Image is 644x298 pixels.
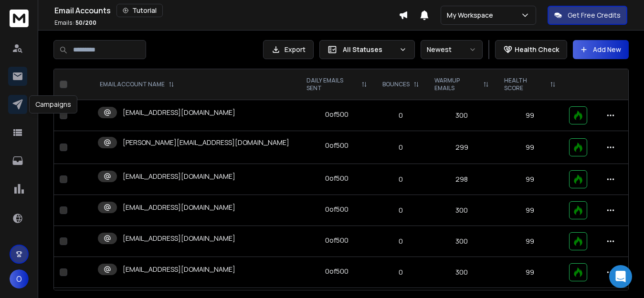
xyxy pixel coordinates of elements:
p: 0 [380,236,421,246]
div: 0 of 500 [325,267,348,276]
p: [PERSON_NAME][EMAIL_ADDRESS][DOMAIN_NAME] [123,138,289,147]
button: Health Check [495,40,567,59]
td: 298 [427,164,497,195]
p: [EMAIL_ADDRESS][DOMAIN_NAME] [123,234,235,243]
div: 0 of 500 [325,110,348,119]
td: 299 [427,131,497,164]
td: 99 [496,195,563,226]
span: 50 / 200 [75,19,96,27]
p: [EMAIL_ADDRESS][DOMAIN_NAME] [123,265,235,274]
td: 99 [496,257,563,288]
div: Email Accounts [54,4,399,17]
p: [EMAIL_ADDRESS][DOMAIN_NAME] [123,172,235,181]
td: 300 [427,257,497,288]
p: My Workspace [447,10,497,20]
p: All Statuses [343,45,395,54]
button: O [10,269,29,288]
div: 0 of 500 [325,205,348,214]
td: 99 [496,164,563,195]
div: 0 of 500 [325,236,348,245]
td: 99 [496,131,563,164]
p: 0 [380,175,421,184]
p: 0 [380,143,421,152]
button: Newest [421,40,483,59]
td: 99 [496,100,563,131]
button: Tutorial [116,4,163,17]
div: EMAIL ACCOUNT NAME [100,81,174,88]
p: DAILY EMAILS SENT [306,77,358,92]
p: [EMAIL_ADDRESS][DOMAIN_NAME] [123,203,235,212]
td: 300 [427,100,497,131]
p: WARMUP EMAILS [434,77,480,92]
div: Open Intercom Messenger [609,265,632,288]
p: Health Check [515,45,559,54]
p: BOUNCES [382,81,410,88]
p: [EMAIL_ADDRESS][DOMAIN_NAME] [123,108,235,117]
div: 0 of 500 [325,174,348,183]
p: HEALTH SCORE [504,77,546,92]
div: Campaigns [29,95,77,113]
p: 0 [380,267,421,277]
td: 300 [427,226,497,257]
p: Emails : [54,19,96,27]
button: Add New [573,40,629,59]
p: Get Free Credits [568,10,621,20]
div: 0 of 500 [325,141,348,150]
button: Get Free Credits [548,6,627,25]
td: 99 [496,226,563,257]
p: 0 [380,206,421,215]
td: 300 [427,195,497,226]
button: Export [263,40,314,59]
p: 0 [380,111,421,120]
